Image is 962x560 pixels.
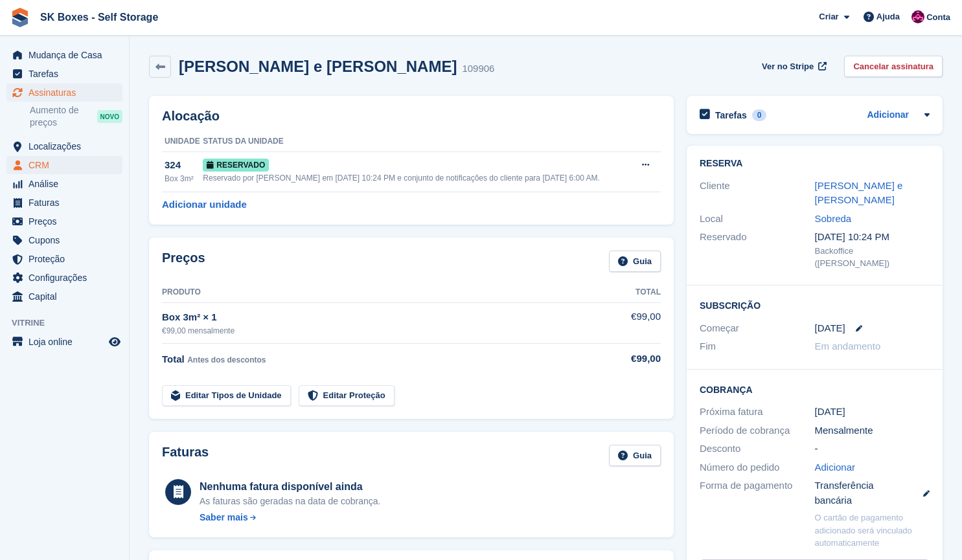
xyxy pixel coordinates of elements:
[200,479,380,495] div: Nenhuma fatura disponível ainda
[200,495,380,508] div: As faturas são geradas na data de cobrança.
[203,131,631,152] th: Status da unidade
[162,251,205,272] h2: Preços
[815,511,930,550] p: O cartão de pagamento adicionado será vinculado automaticamente
[29,46,106,64] span: Mudança de Casa
[203,172,631,184] div: Reservado por [PERSON_NAME] em [DATE] 10:24 PM e conjunto de notificações do cliente para [DATE] ...
[162,385,291,407] a: Editar Tipos de Unidade
[6,231,122,249] a: menu
[700,321,815,336] div: Começar
[6,287,122,306] a: menu
[700,230,815,270] div: Reservado
[107,334,122,350] a: Loja de pré-visualização
[700,159,930,169] h2: Reserva
[700,423,815,438] div: Período de cobrança
[6,269,122,287] a: menu
[752,109,767,121] div: 0
[6,46,122,64] a: menu
[29,137,106,155] span: Localizações
[911,10,924,23] img: Joana Alegria
[29,250,106,268] span: Proteção
[819,10,838,23] span: Criar
[29,269,106,287] span: Configurações
[6,84,122,102] a: menu
[6,137,122,155] a: menu
[815,245,930,270] div: Backoffice ([PERSON_NAME])
[815,213,852,224] a: Sobreda
[700,442,815,456] div: Desconto
[815,180,903,206] a: [PERSON_NAME] e [PERSON_NAME]
[6,194,122,212] a: menu
[762,60,814,73] span: Ver no Stripe
[815,405,930,420] div: [DATE]
[299,385,395,407] a: Editar Proteção
[97,110,122,123] div: NOVO
[757,56,829,77] a: Ver no Stripe
[162,353,185,364] span: Total
[29,212,106,230] span: Preços
[815,341,881,352] span: Em andamento
[815,478,930,508] div: Transferência bancária
[29,333,106,351] span: Loja online
[815,423,930,438] div: Mensalmente
[462,62,494,76] div: 109906
[604,282,661,303] th: Total
[876,10,900,23] span: Ajuda
[604,302,661,343] td: €99,00
[162,445,209,466] h2: Faturas
[30,104,122,129] a: Aumento de preços NOVO
[700,460,815,475] div: Número do pedido
[200,511,248,524] div: Saber mais
[6,65,122,83] a: menu
[715,109,747,121] h2: Tarefas
[203,159,269,172] span: Reservado
[162,131,203,152] th: Unidade
[200,511,380,524] a: Saber mais
[162,310,604,325] div: Box 3m² × 1
[162,325,604,337] div: €99,00 mensalmente
[10,8,30,27] img: stora-icon-8386f47178a22dfd0bd8f6a31ec36ba5ce8667c1dd55bd0f319d3a0aa187defe.svg
[29,194,106,212] span: Faturas
[29,65,106,83] span: Tarefas
[165,173,203,185] div: Box 3m²
[30,104,97,129] span: Aumento de preços
[700,405,815,420] div: Próxima fatura
[700,478,815,508] div: Forma de pagamento
[6,250,122,268] a: menu
[29,175,106,193] span: Análise
[187,355,266,364] span: Antes dos descontos
[29,287,106,306] span: Capital
[700,339,815,354] div: Fim
[609,445,661,466] a: Guia
[844,56,943,77] a: Cancelar assinatura
[162,282,604,303] th: Produto
[700,298,930,311] h2: Subscrição
[700,179,815,208] div: Cliente
[815,321,845,336] time: 2025-10-01 00:00:00 UTC
[29,231,106,249] span: Cupons
[12,317,129,330] span: Vitrine
[35,6,163,28] a: SK Boxes - Self Storage
[609,251,661,272] a: Guia
[29,84,106,102] span: Assinaturas
[815,442,930,456] div: -
[815,460,856,475] a: Adicionar
[867,108,909,123] a: Adicionar
[926,11,950,24] span: Conta
[604,352,661,366] div: €99,00
[29,156,106,174] span: CRM
[6,156,122,174] a: menu
[162,109,661,124] h2: Alocação
[162,197,247,212] a: Adicionar unidade
[815,230,930,245] div: [DATE] 10:24 PM
[700,212,815,227] div: Local
[165,158,203,173] div: 324
[6,333,122,351] a: menu
[6,175,122,193] a: menu
[179,58,457,75] h2: [PERSON_NAME] e [PERSON_NAME]
[6,212,122,230] a: menu
[700,383,930,396] h2: Cobrança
